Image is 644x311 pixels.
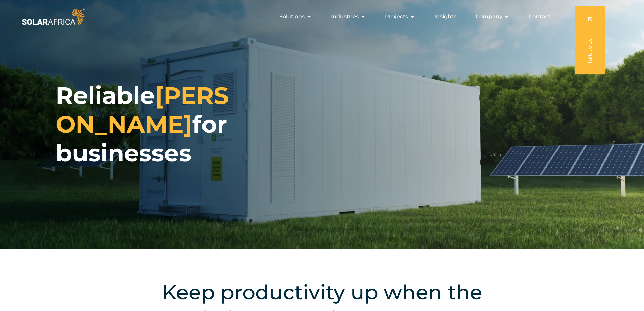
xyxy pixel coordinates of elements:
[56,81,242,168] h1: Reliable for businesses
[529,13,551,21] a: Contact
[56,81,229,139] span: [PERSON_NAME]
[476,13,502,21] span: Company
[87,10,556,23] div: Menu Toggle
[87,10,556,23] nav: Menu
[279,13,305,21] span: Solutions
[331,13,359,21] span: Industries
[434,13,456,21] a: Insights
[385,13,408,21] span: Projects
